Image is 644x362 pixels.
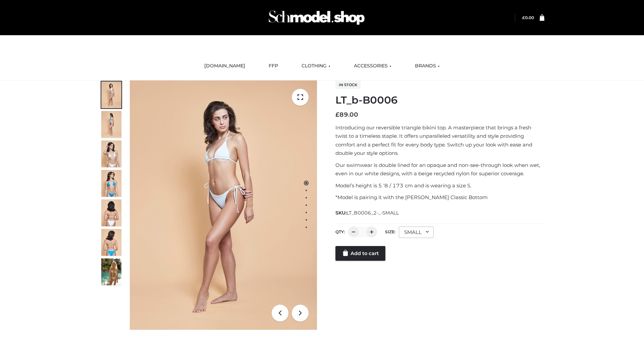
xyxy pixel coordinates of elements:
bdi: 89.00 [335,111,358,118]
img: Arieltop_CloudNine_AzureSky2.jpg [101,258,121,285]
bdi: 0.00 [522,15,534,20]
span: £ [335,111,339,118]
span: £ [522,15,525,20]
p: Our swimwear is double lined for an opaque and non-see-through look when wet, even in our white d... [335,161,544,178]
a: FFP [264,59,283,73]
span: In stock [335,81,361,89]
div: SMALL [399,227,434,238]
img: ArielClassicBikiniTop_CloudNine_AzureSky_OW114ECO_7-scaled.jpg [101,199,121,226]
label: QTY: [335,229,345,234]
a: CLOTHING [297,59,335,73]
img: ArielClassicBikiniTop_CloudNine_AzureSky_OW114ECO_8-scaled.jpg [101,229,121,256]
a: BRANDS [410,59,445,73]
p: Model’s height is 5 ‘8 / 173 cm and is wearing a size S. [335,181,544,190]
img: ArielClassicBikiniTop_CloudNine_AzureSky_OW114ECO_1-scaled.jpg [101,81,121,108]
a: ACCESSORIES [349,59,396,73]
span: LT_B0006_2-_-SMALL [346,210,399,216]
p: *Model is pairing it with the [PERSON_NAME] Classic Bottom [335,193,544,202]
a: £0.00 [522,15,534,20]
a: [DOMAIN_NAME] [199,59,250,73]
p: Introducing our reversible triangle bikini top. A masterpiece that brings a fresh twist to a time... [335,123,544,158]
img: ArielClassicBikiniTop_CloudNine_AzureSky_OW114ECO_1 [130,80,317,330]
span: SKU: [335,209,399,217]
img: ArielClassicBikiniTop_CloudNine_AzureSky_OW114ECO_2-scaled.jpg [101,111,121,138]
img: Schmodel Admin 964 [266,4,367,31]
h1: LT_b-B0006 [335,94,544,106]
img: ArielClassicBikiniTop_CloudNine_AzureSky_OW114ECO_3-scaled.jpg [101,140,121,167]
img: ArielClassicBikiniTop_CloudNine_AzureSky_OW114ECO_4-scaled.jpg [101,170,121,197]
a: Add to cart [335,246,385,261]
label: Size: [385,229,395,234]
